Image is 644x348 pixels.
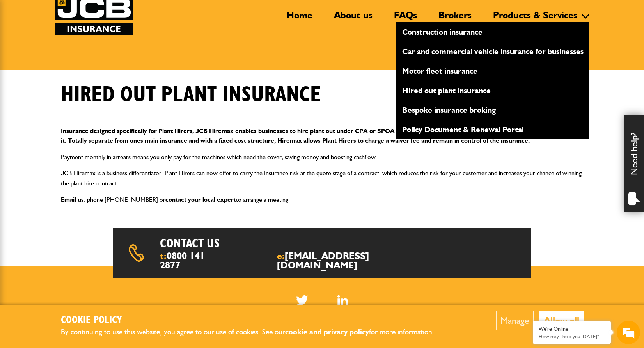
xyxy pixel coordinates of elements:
[396,123,589,136] a: Policy Document & Renewal Portal
[624,115,644,212] div: Need help?
[10,95,142,112] input: Enter your email address
[10,72,142,89] input: Enter your last name
[106,240,142,251] em: Start Chat
[539,334,605,339] p: How may I help you today?
[277,250,369,271] a: [EMAIL_ADDRESS][DOMAIN_NAME]
[61,314,447,327] h2: Cookie Policy
[539,311,584,330] button: Allow all
[539,326,605,332] div: We're Online!
[128,4,147,23] div: Minimize live chat window
[433,9,477,27] a: Brokers
[296,295,308,305] img: Twitter
[396,25,589,39] a: Construction insurance
[285,327,369,336] a: cookie and privacy policy
[337,295,348,305] a: LinkedIn
[337,295,348,305] img: Linked In
[328,9,378,27] a: About us
[61,196,84,203] a: Email us
[396,64,589,78] a: Motor fleet insurance
[277,251,408,270] span: e:
[61,82,321,108] h1: Hired out plant insurance
[496,311,534,330] button: Manage
[396,45,589,58] a: Car and commercial vehicle insurance for businesses
[61,195,584,205] p: , phone [PHONE_NUMBER] or to arrange a meeting.
[10,118,142,135] input: Enter your phone number
[396,84,589,97] a: Hired out plant insurance
[487,9,583,27] a: Products & Services
[281,9,318,27] a: Home
[13,43,33,54] img: d_20077148190_company_1631870298795_20077148190
[165,196,236,203] a: contact your local expert
[160,250,205,271] a: 0800 141 2877
[160,236,343,251] h2: Contact us
[10,141,142,234] textarea: Type your message and hit 'Enter'
[61,326,447,338] p: By continuing to use this website, you agree to our use of cookies. See our for more information.
[61,168,584,188] p: JCB Hiremax is a business differentiator. Plant Hirers can now offer to carry the Insurance risk ...
[388,9,423,27] a: FAQs
[61,152,584,162] p: Payment monthly in arrears means you only pay for the machines which need the cover, saving money...
[61,126,584,146] p: Insurance designed specifically for Plant Hirers, JCB Hiremax enables businesses to hire plant ou...
[160,251,211,270] span: t:
[396,103,589,117] a: Bespoke insurance broking
[41,44,131,54] div: Chat with us now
